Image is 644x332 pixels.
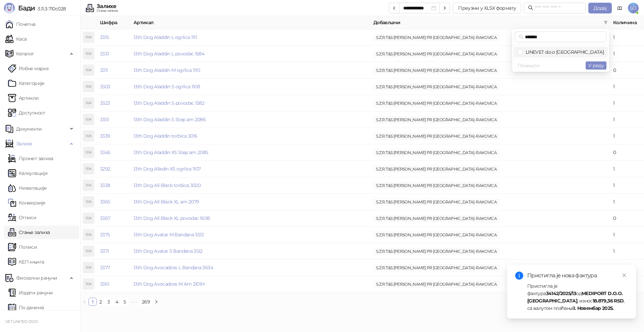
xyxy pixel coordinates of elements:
td: 13th Dog Aladdin XS Step am 2085 [131,144,371,161]
a: 1 [89,298,96,305]
div: Залихе [97,4,118,9]
div: 1DA [83,229,94,240]
a: 13th Dog All Black XL povodac 1608 [133,215,210,221]
a: 3331 [100,51,109,57]
button: У реду [586,61,606,69]
a: По данима [8,301,44,314]
a: КЕП књига [8,255,44,269]
a: 3375 [100,232,110,238]
td: 13th Dog Avocadoss L Bandana 3634 [131,259,371,276]
td: 13th Dog All Black XL am 2079 [131,194,371,210]
span: Бади [18,4,35,12]
a: 3 [105,298,112,305]
small: VET UNITED DOO [5,319,38,324]
a: 3345 [100,149,110,155]
a: 13th Dog Avocadoss L Bandana 3634 [133,265,213,271]
div: 1DA [83,131,94,141]
span: S.Z.R.T&S [PERSON_NAME] PR [GEOGRAPHIC_DATA]-RAKOVICA [373,215,499,222]
td: 1 [610,194,644,210]
span: Документи [16,122,42,136]
a: 13th Dog All Black torbica 3020 [133,182,201,188]
div: 1DA [83,65,94,76]
th: Добављачи [371,16,610,29]
span: S.Z.R.T&S [PERSON_NAME] PR [GEOGRAPHIC_DATA]-RAKOVICA [373,198,499,206]
a: Пописи [8,240,37,254]
th: Артикал [131,16,371,29]
a: Отписи [8,211,36,224]
th: Количина [610,16,644,29]
a: 3311 [100,67,108,73]
span: close [622,273,627,278]
button: right [152,298,160,306]
span: filter [602,17,609,28]
td: 1 [610,128,644,144]
a: 13th Dog Alladin XS ogrlica 1107 [133,166,201,172]
div: Стање залиха [97,9,118,12]
a: 3339 [100,133,110,139]
span: LINEVET d.o.o [GEOGRAPHIC_DATA] [523,49,604,55]
a: 3361 [100,281,109,287]
button: Преузми у XLSX формату [453,3,521,13]
li: Следећа страна [152,298,160,306]
a: 13th Dog All Black XL am 2079 [133,199,199,205]
span: Залихе [16,137,32,150]
a: 3323 [100,100,110,106]
a: 3367 [100,215,110,221]
a: 3315 [100,34,109,40]
strong: 1. Новембар 2025. [573,305,613,311]
a: 13th Dog Avocadoss M Am 2101H [133,281,204,287]
a: 3338 [100,182,110,188]
div: 1DA [83,246,94,256]
li: 5 [121,298,129,306]
span: S.Z.R.T&S [PERSON_NAME] PR [GEOGRAPHIC_DATA]-RAKOVICA [373,34,499,41]
td: 0 [610,144,644,161]
a: Робне марке [8,62,49,75]
div: Пристигла је нова фактура [527,272,628,280]
td: 13th Dog All Black XL povodac 1608 [131,210,371,227]
div: 1DA [83,81,94,92]
span: S.Z.R.T&S [PERSON_NAME] PR [GEOGRAPHIC_DATA]-RAKOVICA [373,165,499,173]
td: 13th Dog Avatar S Bandana 3512 [131,243,371,259]
td: 13th Dog Aladdin torbica 3016 [131,128,371,144]
span: info-circle [515,272,523,280]
a: Почетна [5,17,36,31]
li: 1 [89,298,97,306]
span: right [154,300,158,304]
td: 1 [610,95,644,111]
span: S.Z.R.T&S [PERSON_NAME] PR [GEOGRAPHIC_DATA]-RAKOVICA [373,50,499,58]
td: 13th Dog Alladin XS ogrlica 1107 [131,161,371,177]
a: 3377 [100,265,110,271]
div: 1DA [83,180,94,191]
img: Logo [4,3,15,13]
span: S.Z.R.T&S [PERSON_NAME] PR [GEOGRAPHIC_DATA]-RAKOVICA [373,133,499,140]
button: Додај [588,3,612,13]
span: ••• [129,298,140,306]
a: 3371 [100,248,109,254]
span: Добављачи [373,19,601,26]
span: Фискални рачуни [16,271,57,285]
td: 13th Dog Aladdin S Step am 2086 [131,111,371,128]
span: SO [628,3,639,13]
li: 4 [113,298,121,306]
a: Каса [5,32,26,46]
span: S.Z.R.T&S [PERSON_NAME] PR [GEOGRAPHIC_DATA]-RAKOVICA [373,231,499,239]
td: 13th Dog Aladdin S ogrlica 1108 [131,79,371,95]
a: Конверзије [8,196,46,209]
a: 13th Dog Aladdin S Step am 2086 [133,116,206,123]
td: 0 [610,210,644,227]
span: S.Z.R.T&S [PERSON_NAME] PR [GEOGRAPHIC_DATA]-RAKOVICA [373,182,499,189]
td: 13th Dog Avocadoss M Am 2101H [131,276,371,292]
a: 13th Dog Aladdin L povodac 1584 [133,51,204,57]
td: 1 [610,111,644,128]
span: left [83,300,87,304]
span: S.Z.R.T&S [PERSON_NAME] PR [GEOGRAPHIC_DATA]-RAKOVICA [373,67,499,74]
a: Стање залиха [8,226,50,239]
span: S.Z.R.T&S [PERSON_NAME] PR [GEOGRAPHIC_DATA]-RAKOVICA [373,281,499,288]
span: Каталог [16,47,34,60]
strong: 34142/2025/13 [546,290,576,296]
a: Калкулације [8,167,48,180]
a: 2 [97,298,104,305]
td: 13th Dog Aladdin L ogrlica 1111 [131,29,371,46]
div: Пристигла је фактура од , износ , са валутом плаћања [527,282,628,312]
a: 4 [113,298,120,305]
